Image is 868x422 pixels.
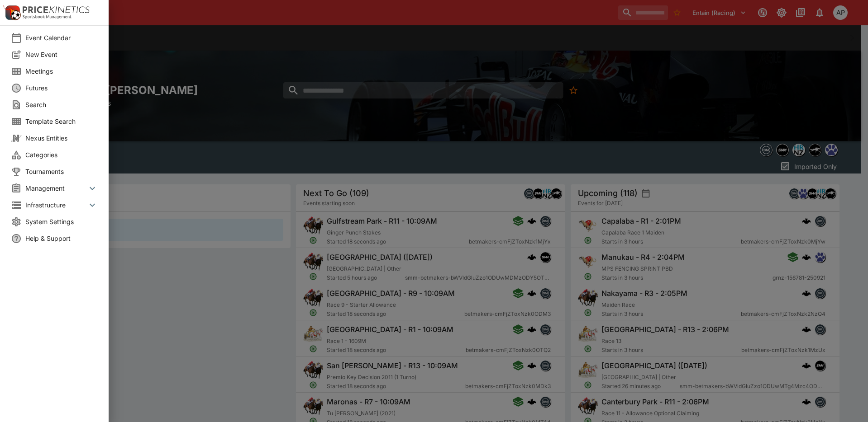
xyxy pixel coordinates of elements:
[23,15,72,19] img: Sportsbook Management
[25,117,98,126] span: Template Search
[25,100,98,109] span: Search
[25,133,98,143] span: Nexus Entities
[25,83,98,93] span: Futures
[25,200,87,210] span: Infrastructure
[3,4,21,22] img: PriceKinetics Logo
[25,217,98,226] span: System Settings
[25,167,98,176] span: Tournaments
[25,50,98,59] span: New Event
[25,183,87,193] span: Management
[25,150,98,159] span: Categories
[25,234,98,243] span: Help & Support
[25,33,98,42] span: Event Calendar
[25,66,98,76] span: Meetings
[23,6,90,13] img: PriceKinetics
